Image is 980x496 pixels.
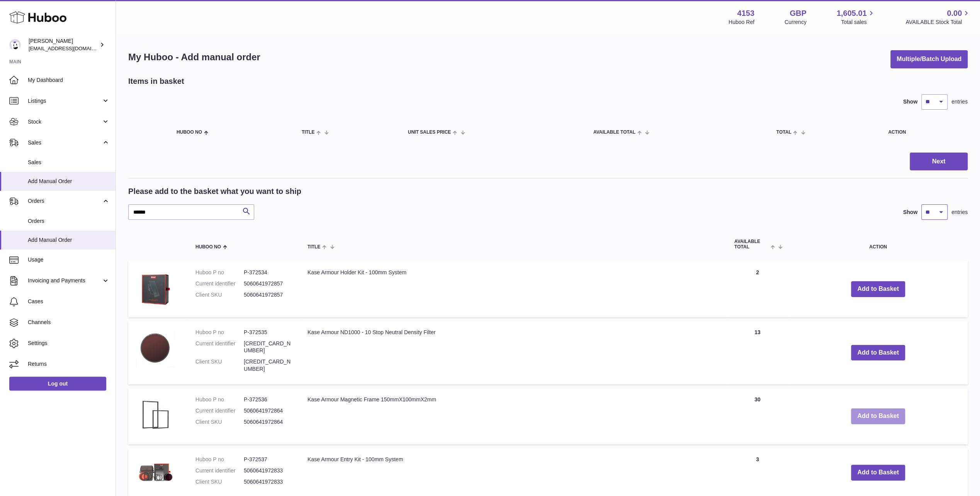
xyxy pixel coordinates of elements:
button: Multiple/Batch Upload [890,50,968,68]
dd: 5060641972857 [244,280,292,287]
button: Next [910,153,968,171]
th: Action [788,231,968,257]
span: Stock [28,118,102,126]
span: Sales [28,159,110,166]
img: Kase Armour Magnetic Frame 150mmX100mmX2mm [136,396,175,435]
dt: Current identifier [195,280,244,287]
a: 0.00 AVAILABLE Stock Total [905,8,971,26]
span: Sales [28,139,102,146]
span: Returns [28,360,110,368]
h2: Please add to the basket what you want to ship [128,186,301,197]
span: Huboo no [177,130,202,135]
span: Orders [28,197,102,205]
img: Kase Armour ND1000 - 10 Stop Neutral Density Filter [136,329,175,367]
dt: Current identifier [195,407,244,414]
span: Settings [28,340,110,347]
td: Kase Armour ND1000 - 10 Stop Neutral Density Filter [300,321,727,384]
span: Huboo no [195,245,221,250]
dt: Client SKU [195,478,244,486]
dd: [CREDIT_CARD_NUMBER] [244,358,292,373]
dd: 5060641972864 [244,407,292,414]
dd: P-372536 [244,396,292,403]
label: Show [903,209,917,216]
span: Listings [28,97,102,105]
button: Add to Basket [851,465,905,481]
button: Add to Basket [851,281,905,297]
dd: P-372534 [244,269,292,276]
dt: Current identifier [195,340,244,355]
span: Title [302,130,314,135]
dt: Current identifier [195,467,244,474]
span: Channels [28,319,110,326]
dd: 5060641972833 [244,478,292,486]
div: Huboo Ref [729,19,754,26]
h1: My Huboo - Add manual order [128,51,260,63]
div: Currency [785,19,807,26]
span: [EMAIL_ADDRESS][DOMAIN_NAME] [29,45,114,51]
span: 0.00 [947,8,962,19]
dd: P-372537 [244,456,292,463]
h2: Items in basket [128,76,184,87]
dt: Huboo P no [195,269,244,276]
td: 2 [727,261,788,317]
span: Total sales [841,19,875,26]
span: AVAILABLE Total [593,130,635,135]
button: Add to Basket [851,408,905,424]
span: entries [951,209,968,216]
td: 30 [727,388,788,444]
dt: Client SKU [195,418,244,426]
dd: 5060641972833 [244,467,292,474]
div: [PERSON_NAME] [29,37,98,52]
a: 1,605.01 Total sales [837,8,876,26]
img: Kase Armour Holder Kit - 100mm System [136,269,175,307]
dd: P-372535 [244,329,292,336]
span: My Dashboard [28,76,110,84]
div: Action [888,130,960,135]
strong: 4153 [737,8,754,19]
dt: Client SKU [195,291,244,299]
span: Unit Sales Price [408,130,451,135]
span: AVAILABLE Total [734,239,769,249]
dt: Huboo P no [195,329,244,336]
dd: [CREDIT_CARD_NUMBER] [244,340,292,355]
td: 13 [727,321,788,384]
span: Orders [28,217,110,225]
span: Title [307,245,320,250]
dt: Huboo P no [195,456,244,463]
span: Invoicing and Payments [28,277,102,284]
dd: 5060641972864 [244,418,292,426]
img: Kase Armour Entry Kit - 100mm System [136,456,175,487]
span: AVAILABLE Stock Total [905,19,971,26]
span: Add Manual Order [28,236,110,244]
strong: GBP [790,8,806,19]
a: Log out [9,377,106,391]
span: 1,605.01 [837,8,867,19]
span: Cases [28,298,110,305]
label: Show [903,98,917,105]
dd: 5060641972857 [244,291,292,299]
td: Kase Armour Holder Kit - 100mm System [300,261,727,317]
span: entries [951,98,968,105]
img: sales@kasefilters.com [9,39,21,51]
span: Usage [28,256,110,263]
dt: Client SKU [195,358,244,373]
dt: Huboo P no [195,396,244,403]
span: Add Manual Order [28,178,110,185]
td: Kase Armour Magnetic Frame 150mmX100mmX2mm [300,388,727,444]
span: Total [776,130,791,135]
button: Add to Basket [851,345,905,361]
